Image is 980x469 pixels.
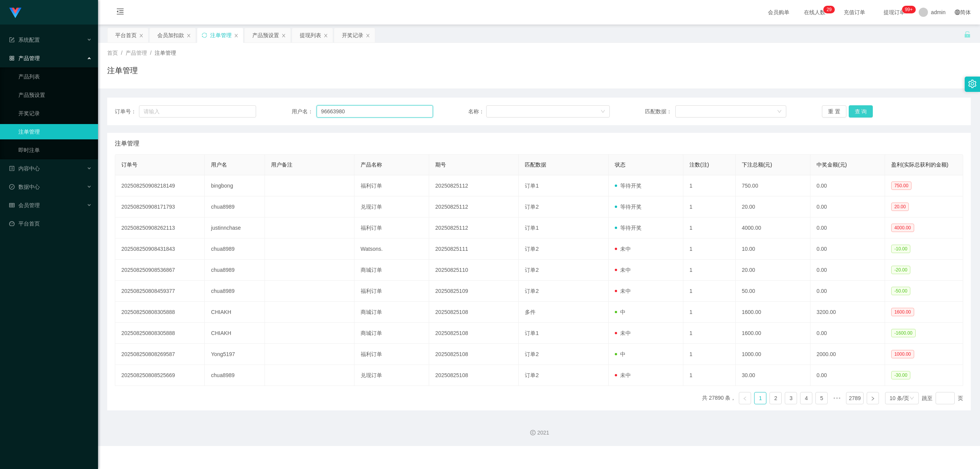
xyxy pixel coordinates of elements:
[785,392,797,404] li: 3
[769,392,782,404] li: 2
[846,392,863,404] li: 2789
[115,302,205,323] td: 202508250808305888
[139,33,144,38] i: 图标: close
[810,365,885,386] td: 0.00
[107,50,118,56] span: 首页
[525,288,539,294] span: 订单2
[736,344,810,365] td: 1000.00
[18,106,92,121] a: 开奖记录
[429,302,519,323] td: 20250825108
[891,350,914,358] span: 1000.00
[683,239,736,260] td: 1
[205,344,265,365] td: Yong5197
[9,216,92,231] a: 图标: dashboard平台首页
[205,196,265,217] td: chua8989
[902,6,916,13] sup: 949
[107,0,133,25] i: 图标: menu-fold
[615,351,626,357] span: 中
[525,372,539,378] span: 订单2
[429,175,519,196] td: 20250825112
[822,105,846,118] button: 重 置
[810,175,885,196] td: 0.00
[810,260,885,281] td: 0.00
[342,28,363,42] div: 开奖记录
[9,55,40,61] span: 产品管理
[683,196,736,217] td: 1
[525,351,539,357] span: 订单2
[810,281,885,302] td: 0.00
[683,302,736,323] td: 1
[115,28,137,42] div: 平台首页
[817,162,847,168] span: 中奖金额(元)
[891,162,948,168] span: 盈利(实际总获利的金额)
[800,392,812,404] a: 4
[525,330,539,336] span: 订单1
[702,392,736,404] li: 共 27890 条，
[9,166,15,171] i: 图标: profile
[281,33,286,38] i: 图标: close
[9,37,15,42] i: 图标: form
[736,217,810,239] td: 4000.00
[816,392,827,404] a: 5
[891,181,911,190] span: 750.00
[115,239,205,260] td: 202508250908431843
[429,239,519,260] td: 20250825111
[736,281,810,302] td: 50.00
[361,162,382,168] span: 产品名称
[429,260,519,281] td: 20250825110
[205,365,265,386] td: chua8989
[300,28,321,42] div: 提现列表
[645,108,675,116] span: 匹配数据：
[205,302,265,323] td: CHIAKH
[9,203,15,208] i: 图标: table
[525,162,546,168] span: 匹配数据
[115,260,205,281] td: 202508250908536867
[826,6,829,13] p: 2
[121,162,137,168] span: 订单号
[742,162,772,168] span: 下注总额(元)
[683,217,736,239] td: 1
[429,281,519,302] td: 20250825109
[800,10,829,15] span: 在线人数
[150,50,152,56] span: /
[615,162,626,168] span: 状态
[525,309,536,315] span: 多件
[354,281,429,302] td: 福利订单
[964,31,971,38] i: 图标: unlock
[18,87,92,103] a: 产品预设置
[115,344,205,365] td: 202508250808269587
[205,217,265,239] td: justinnchase
[107,65,138,76] h1: 注单管理
[615,267,631,273] span: 未中
[429,196,519,217] td: 20250825112
[354,217,429,239] td: 福利订单
[429,323,519,344] td: 20250825108
[429,365,519,386] td: 20250825108
[871,396,875,401] i: 图标: right
[115,196,205,217] td: 202508250908171793
[139,105,256,118] input: 请输入
[18,69,92,84] a: 产品列表
[186,33,191,38] i: 图标: close
[9,8,21,18] img: logo.9652507e.png
[615,246,631,252] span: 未中
[810,323,885,344] td: 0.00
[9,202,40,208] span: 会员管理
[831,392,843,404] span: •••
[683,365,736,386] td: 1
[800,392,812,404] li: 4
[525,183,539,189] span: 订单1
[18,142,92,158] a: 即时注单
[891,224,914,232] span: 4000.00
[115,365,205,386] td: 202508250808525669
[736,239,810,260] td: 10.00
[683,281,736,302] td: 1
[354,239,429,260] td: Watsons.
[354,365,429,386] td: 兑现订单
[890,392,909,404] div: 10 条/页
[18,124,92,139] a: 注单管理
[104,429,974,437] div: 2021
[205,260,265,281] td: chua8989
[530,430,536,435] i: 图标: copyright
[922,392,963,404] div: 跳至 页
